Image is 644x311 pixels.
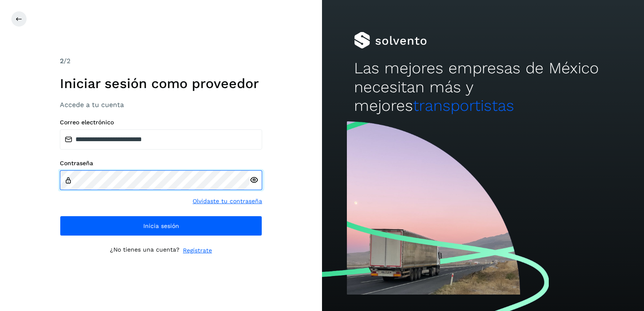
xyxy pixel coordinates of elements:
button: Inicia sesión [60,216,262,236]
label: Correo electrónico [60,119,262,126]
label: Contraseña [60,160,262,167]
span: 2 [60,57,64,65]
h3: Accede a tu cuenta [60,101,262,109]
a: Regístrate [183,246,212,255]
h1: Iniciar sesión como proveedor [60,75,262,91]
p: ¿No tienes una cuenta? [110,246,180,255]
div: /2 [60,56,262,66]
span: Inicia sesión [143,223,179,229]
h2: Las mejores empresas de México necesitan más y mejores [354,59,612,115]
a: Olvidaste tu contraseña [193,197,262,206]
span: transportistas [413,97,514,115]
